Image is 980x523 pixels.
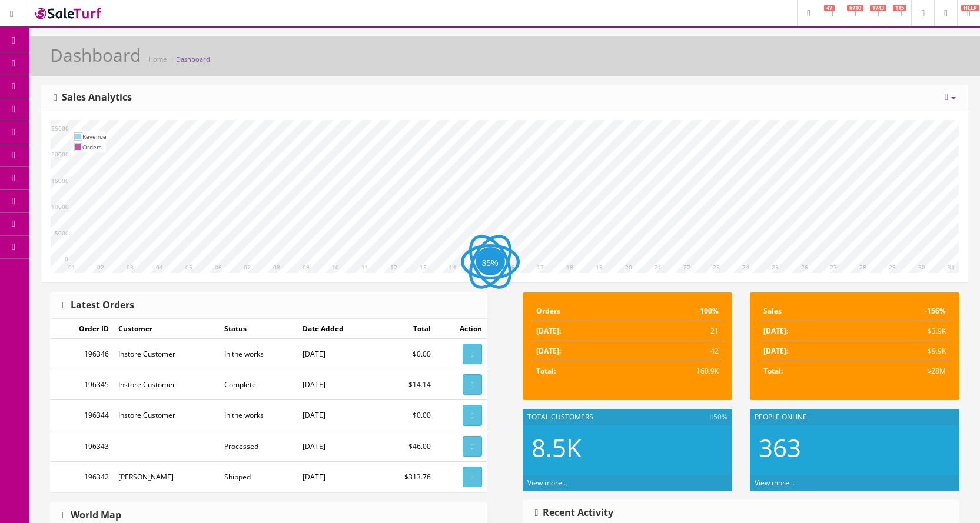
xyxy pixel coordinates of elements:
td: [PERSON_NAME] [114,461,220,492]
td: $14.14 [378,369,436,400]
td: 196345 [51,369,114,400]
td: Order ID [51,319,114,339]
strong: Total: [536,366,556,376]
strong: [DATE]: [536,326,561,336]
a: View more... [755,478,795,488]
span: 50% [710,412,727,422]
td: Status [220,319,297,339]
div: People Online [750,409,959,425]
h2: 8.5K [531,434,723,461]
td: Shipped [220,461,297,492]
td: Processed [220,431,297,461]
h1: Dashboard [50,45,141,65]
h3: Sales Analytics [54,92,132,103]
h3: World Map [62,510,121,521]
td: 21 [629,321,723,341]
td: [DATE] [298,400,378,431]
span: 115 [893,5,906,11]
td: Action [436,319,486,339]
td: Instore Customer [114,339,220,369]
td: Orders [82,142,107,152]
h3: Latest Orders [62,300,134,311]
span: 47 [824,5,835,11]
span: 1743 [870,5,886,11]
td: -156% [856,301,951,321]
strong: [DATE]: [763,346,788,356]
td: $28M [856,361,951,381]
h3: Recent Activity [535,508,614,518]
strong: [DATE]: [536,346,561,356]
td: 196344 [51,400,114,431]
td: $0.00 [378,400,436,431]
td: $46.00 [378,431,436,461]
a: Home [148,55,167,64]
td: -100% [629,301,723,321]
td: $3.9K [856,321,951,341]
td: [DATE] [298,339,378,369]
h2: 363 [759,434,951,461]
td: Orders [531,301,629,321]
a: View more... [527,478,567,488]
span: 6710 [847,5,863,11]
td: 196346 [51,339,114,369]
a: Dashboard [176,55,210,64]
td: 196343 [51,431,114,461]
td: Complete [220,369,297,400]
td: 160.9K [629,361,723,381]
td: 42 [629,341,723,361]
td: Instore Customer [114,369,220,400]
div: Total Customers [523,409,732,425]
td: Date Added [298,319,378,339]
td: $9.9K [856,341,951,361]
strong: Total: [763,366,783,376]
td: [DATE] [298,461,378,492]
strong: [DATE]: [763,326,788,336]
td: Customer [114,319,220,339]
td: $0.00 [378,339,436,369]
img: SaleTurf [33,5,104,21]
td: Total [378,319,436,339]
td: 196342 [51,461,114,492]
td: Revenue [82,131,107,142]
td: $313.76 [378,461,436,492]
td: [DATE] [298,369,378,400]
td: In the works [220,339,297,369]
td: In the works [220,400,297,431]
span: HELP [961,5,979,11]
td: Instore Customer [114,400,220,431]
td: Sales [759,301,856,321]
td: [DATE] [298,431,378,461]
